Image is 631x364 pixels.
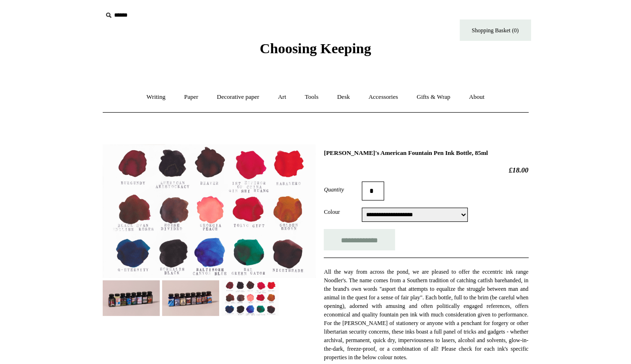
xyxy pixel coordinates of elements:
[408,85,459,110] a: Gifts & Wrap
[324,268,528,362] p: All the way from across the pond, we are pleased to offer the eccentric ink range Noodler's. The ...
[222,280,279,316] img: Noodler's American Fountain Pen Ink Bottle, 85ml
[460,85,493,110] a: About
[324,149,528,157] h1: [PERSON_NAME]'s American Fountain Pen Ink Bottle, 85ml
[360,85,407,110] a: Accessories
[324,166,528,174] h2: £18.00
[162,280,219,316] img: Noodler's American Fountain Pen Ink Bottle, 85ml
[324,185,362,194] label: Quantity
[329,85,359,110] a: Desk
[208,85,268,110] a: Decorative paper
[103,280,160,316] img: Noodler's American Fountain Pen Ink Bottle, 85ml
[103,144,316,278] img: Noodler's American Fountain Pen Ink Bottle, 85ml
[175,85,207,110] a: Paper
[270,85,295,110] a: Art
[138,85,174,110] a: Writing
[260,40,371,56] span: Choosing Keeping
[296,85,327,110] a: Tools
[324,286,528,344] span: sport that attempts to equalize the struggle between man and animal in the quest for a sense of f...
[324,208,362,216] label: Colour
[260,48,371,55] a: Choosing Keeping
[460,19,531,41] a: Shopping Basket (0)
